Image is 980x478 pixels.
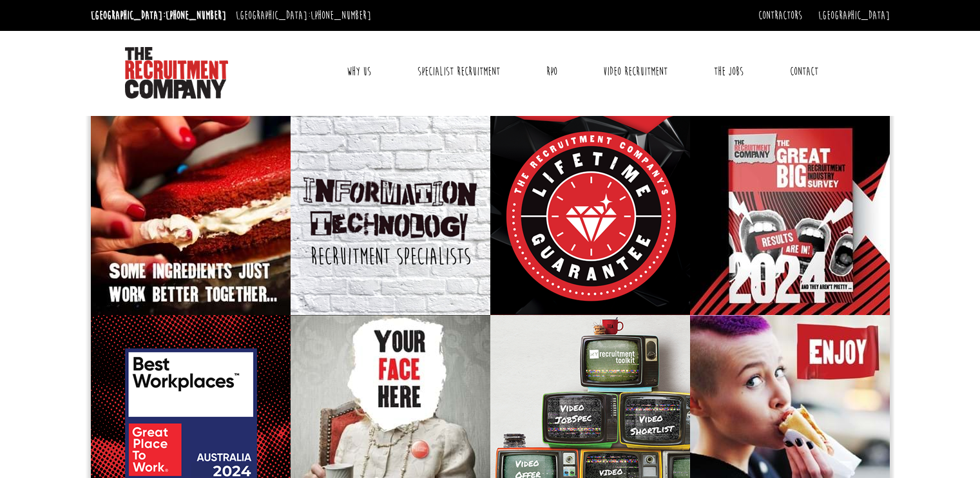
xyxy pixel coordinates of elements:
[125,47,228,99] img: The Recruitment Company
[311,8,371,23] a: [PHONE_NUMBER]
[593,55,677,88] a: Video Recruitment
[408,55,510,88] a: Specialist Recruitment
[537,55,567,88] a: RPO
[166,8,226,23] a: [PHONE_NUMBER]
[758,8,802,23] a: Contractors
[780,55,828,88] a: Contact
[704,55,753,88] a: The Jobs
[818,8,890,23] a: [GEOGRAPHIC_DATA]
[337,55,381,88] a: Why Us
[88,5,229,26] li: [GEOGRAPHIC_DATA]:
[233,5,374,26] li: [GEOGRAPHIC_DATA]:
